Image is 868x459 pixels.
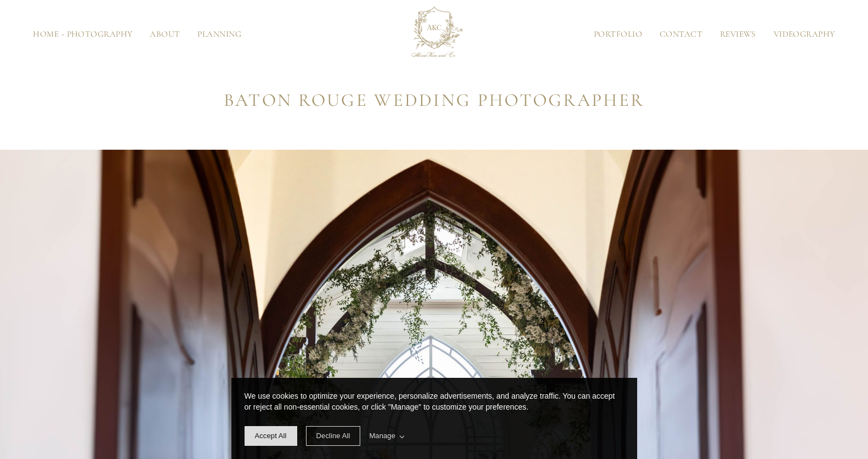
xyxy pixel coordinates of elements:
span: Manage [369,430,404,441]
span: Decline All [316,432,350,440]
img: AlesiaKim and Co. [404,4,464,65]
a: Home - Photography [24,30,141,38]
a: Reviews [711,30,765,38]
a: Contact [651,30,711,38]
a: Planning [189,30,249,38]
h1: BAton Rouge WEdding Photographer [112,86,757,115]
div: cookieconsent [231,378,637,459]
span: Accept All [255,432,287,440]
a: About [141,30,189,38]
span: deny cookie message [306,426,361,446]
a: Portfolio [585,30,651,38]
span: We use cookies to optimize your experience, personalize advertisements, and analyze traffic. You ... [245,392,615,411]
span: allow cookie message [245,426,297,446]
a: Videography [765,30,844,38]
